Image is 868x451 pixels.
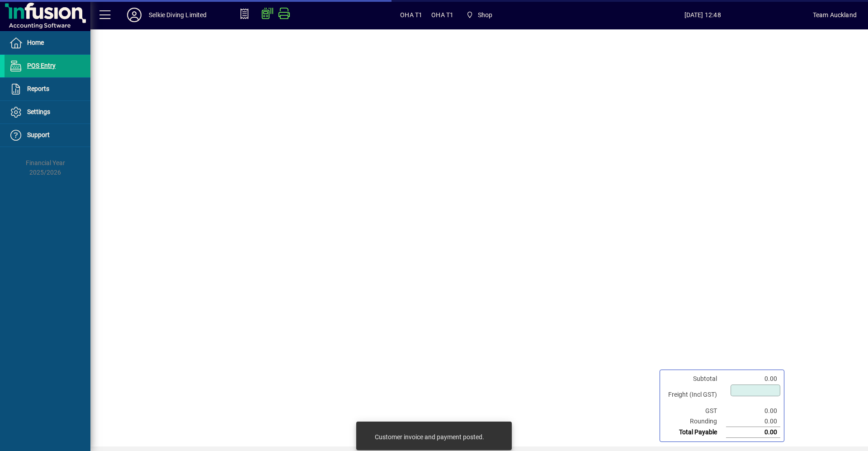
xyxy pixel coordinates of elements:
span: Support [27,131,50,138]
span: Shop [462,7,496,23]
button: Profile [120,7,149,23]
span: Shop [478,8,493,22]
td: Total Payable [664,427,726,438]
td: 0.00 [726,406,780,416]
a: Reports [5,78,90,100]
span: POS Entry [27,62,56,69]
a: Home [5,32,90,54]
td: Subtotal [664,374,726,384]
span: Home [27,39,44,46]
a: Support [5,124,90,147]
td: 0.00 [726,374,780,384]
span: [DATE] 12:48 [593,8,813,22]
span: Settings [27,108,50,115]
span: Reports [27,85,49,92]
td: 0.00 [726,416,780,427]
div: Customer invoice and payment posted. [375,432,484,442]
div: Selkie Diving Limited [149,8,207,22]
span: OHA T1 [431,8,453,22]
td: GST [664,406,726,416]
td: Rounding [664,416,726,427]
div: Team Auckland [813,8,857,22]
span: OHA T1 [400,8,422,22]
td: Freight (Incl GST) [664,384,726,406]
a: Settings [5,101,90,123]
td: 0.00 [726,427,780,438]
